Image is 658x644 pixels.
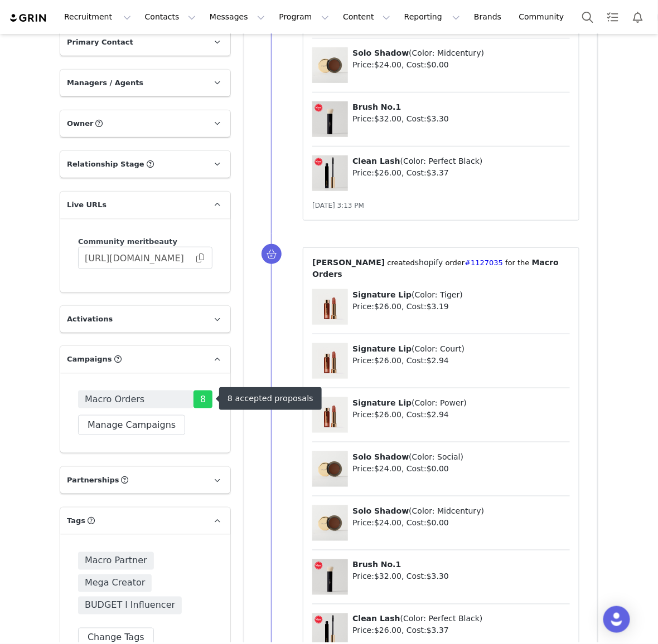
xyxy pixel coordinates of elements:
p: Price: , Cost: [352,571,570,583]
div: Open Intercom Messenger [603,606,630,633]
span: Macro Orders [85,393,144,406]
a: Tasks [601,4,625,30]
p: ( ) [352,343,570,355]
button: Search [575,4,600,30]
a: Community [512,4,576,30]
span: Color: Social [412,452,461,461]
span: Signature Lip [352,398,412,407]
span: $2.94 [427,356,449,365]
span: $26.00 [374,302,401,311]
span: Macro Orders [312,258,559,279]
span: $24.00 [374,518,401,527]
p: Price: , Cost: [352,517,570,529]
p: Price: , Cost: [352,355,570,367]
span: Brush No.1 [352,103,401,111]
span: $3.30 [427,572,449,581]
span: $3.19 [427,302,449,311]
p: ( ) [352,451,570,463]
img: grin logo [9,13,48,23]
span: BUDGET l Influencer [78,597,182,614]
p: ( ) [352,289,570,301]
span: $32.00 [374,114,401,123]
span: [DATE] 3:13 PM [312,202,364,209]
span: Signature Lip [352,344,412,353]
span: Activations [67,314,113,325]
span: Solo Shadow [352,506,409,515]
span: Campaigns [67,354,112,365]
span: Color: Court [415,344,462,353]
p: ( ) [352,613,570,625]
p: ( ) [352,397,570,409]
span: $26.00 [374,356,401,365]
p: ( ) [352,505,570,517]
button: Manage Campaigns [78,415,185,435]
span: Community meritbeauty [78,237,177,246]
span: $24.00 [374,60,401,69]
span: Color: Tiger [415,290,460,299]
span: Solo Shadow [352,452,409,461]
p: ( ) [352,47,570,59]
span: Primary Contact [67,37,133,48]
p: Price: , Cost: [352,409,570,421]
span: $3.30 [427,114,449,123]
button: Notifications [626,4,650,30]
span: Color: Perfect Black [403,614,480,623]
span: Color: Perfect Black [403,157,480,165]
button: Reporting [398,4,467,30]
p: ⁨ ⁩ created⁨ ⁩⁨⁩ order⁨ ⁩ for the ⁨ ⁩ [312,257,570,280]
span: $26.00 [374,410,401,419]
div: 8 accepted proposals [228,394,313,403]
span: Relationship Stage [67,159,144,170]
span: Color: Midcentury [412,48,481,57]
button: Program [272,4,336,30]
p: Price: , Cost: [352,59,570,71]
span: Color: Midcentury [412,506,481,515]
span: $32.00 [374,572,401,581]
p: Price: , Cost: [352,625,570,637]
button: Messages [203,4,272,30]
span: Clean Lash [352,157,400,165]
button: Contacts [138,4,202,30]
a: #1127035 [465,258,503,267]
span: [PERSON_NAME] [312,258,385,267]
span: $0.00 [427,518,449,527]
p: ( ) [352,155,570,167]
span: $26.00 [374,168,401,177]
span: 8 [193,391,212,408]
span: Owner [67,118,94,129]
p: Price: , Cost: [352,113,570,125]
a: Brands [467,4,511,30]
span: Partnerships [67,475,119,486]
button: Recruitment [57,4,138,30]
span: Color: Power [415,398,464,407]
span: $0.00 [427,60,449,69]
span: shopify [415,258,443,267]
span: $24.00 [374,464,401,473]
span: Clean Lash [352,614,400,623]
span: Brush No.1 [352,560,401,569]
body: Rich Text Area. Press ALT-0 for help. [9,9,315,21]
span: Mega Creator [78,574,152,592]
span: Managers / Agents [67,77,143,89]
span: $26.00 [374,626,401,635]
span: Live URLs [67,199,107,211]
p: Price: , Cost: [352,167,570,179]
button: Content [336,4,397,30]
p: Price: , Cost: [352,301,570,313]
span: $3.37 [427,168,449,177]
span: Solo Shadow [352,48,409,57]
span: Tags [67,515,85,526]
span: Signature Lip [352,290,412,299]
span: $2.94 [427,410,449,419]
span: Macro Partner [78,552,154,570]
p: Price: , Cost: [352,463,570,475]
span: $0.00 [427,464,449,473]
span: $3.37 [427,626,449,635]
